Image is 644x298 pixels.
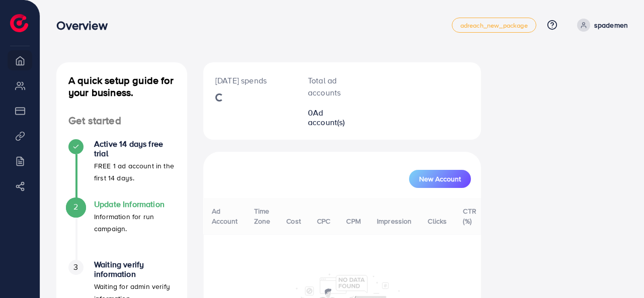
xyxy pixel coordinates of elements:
h4: Update Information [94,200,175,209]
p: Total ad accounts [308,74,353,98]
p: [DATE] spends [215,74,284,86]
h3: Overview [56,18,115,33]
p: spademen [594,19,628,31]
a: adreach_new_package [452,18,536,33]
span: adreach_new_package [460,22,528,29]
span: New Account [419,175,461,182]
span: Ad account(s) [308,107,345,128]
h4: Active 14 days free trial [94,139,175,158]
a: spademen [573,19,628,32]
h4: Get started [56,115,187,127]
li: Active 14 days free trial [56,139,187,200]
span: 2 [73,201,78,213]
h4: Waiting verify information [94,260,175,279]
p: FREE 1 ad account in the first 14 days. [94,160,175,184]
img: logo [10,14,28,32]
h2: 0 [308,108,353,127]
span: 3 [73,261,78,273]
p: Information for run campaign. [94,211,175,235]
h4: A quick setup guide for your business. [56,74,187,98]
button: New Account [409,170,471,188]
li: Update Information [56,200,187,260]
